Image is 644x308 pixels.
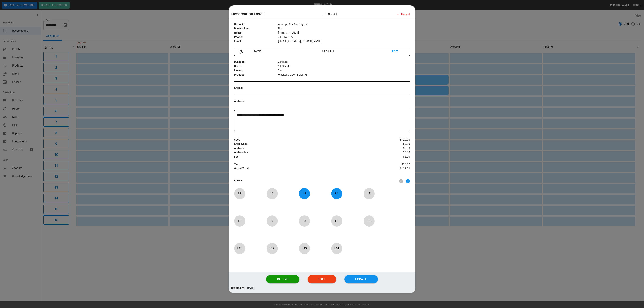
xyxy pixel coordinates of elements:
p: Phone : [234,35,278,39]
p: Cost : [234,138,381,142]
p: Shoe Cost : [234,142,381,146]
p: [EMAIL_ADDRESS][DOMAIN_NAME] [278,39,410,44]
p: Check In [321,11,338,18]
p: L 12 [266,244,278,252]
p: L 3 [299,190,310,198]
p: $0.00 [381,150,410,155]
p: L 14 [331,244,342,252]
button: Update [344,275,378,283]
p: [DATE] [246,286,255,290]
p: L 11 [234,244,245,252]
p: Addons : [234,99,278,103]
p: Guest : [234,64,278,68]
p: $0.00 [381,146,410,150]
p: Shoes : [234,86,278,90]
p: Name : [234,31,278,35]
p: Placeholder : [234,27,278,31]
p: $0.00 [381,142,410,146]
p: Order # : [234,22,278,27]
p: 3145621622 [278,35,410,39]
img: right.svg [406,179,410,183]
p: L 1 [234,190,245,198]
p: EDIT [392,50,406,54]
p: 07:00 PM [322,50,392,54]
p: Duration : [234,60,278,64]
p: $120.00 [381,138,410,142]
p: L 2 [266,190,278,198]
p: L 4 [331,190,342,198]
p: L 5 [363,190,375,198]
button: Refund [266,275,299,283]
p: L 10 [363,217,375,225]
p: Fee : [234,155,381,159]
p: Grand Total : [234,167,381,172]
p: L 9 [331,217,342,225]
p: No [278,27,410,31]
p: Reservation Detail [231,11,265,17]
button: Exit [308,275,336,283]
p: Created at: [231,286,245,290]
p: $2.00 [381,155,410,159]
p: $10.02 [381,162,410,167]
p: Product : [234,73,278,77]
p: $132.02 [381,167,410,172]
p: 2 Hours [278,60,410,64]
p: L 8 [299,217,310,225]
p: [PERSON_NAME] [278,31,410,35]
img: Vector [238,50,243,54]
p: L 13 [299,244,310,252]
p: Weekend Open Bowling [278,73,410,77]
p: Lanes : [234,68,278,73]
p: [DATE] [252,50,322,54]
p: Tax : [234,162,381,167]
p: 11 Guests [278,64,410,68]
p: L 7 [266,217,278,225]
p: Addons : [234,146,381,150]
p: AjpuqpSAzNAaKEogdlIs [278,22,410,27]
img: nav_left.svg [399,179,403,183]
p: Addons tax : [234,150,381,155]
p: Email : [234,39,278,44]
p: L 6 [234,217,245,225]
p: 3,4 [278,68,410,73]
li: Unpaid [395,11,413,18]
p: LANES [234,179,396,183]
